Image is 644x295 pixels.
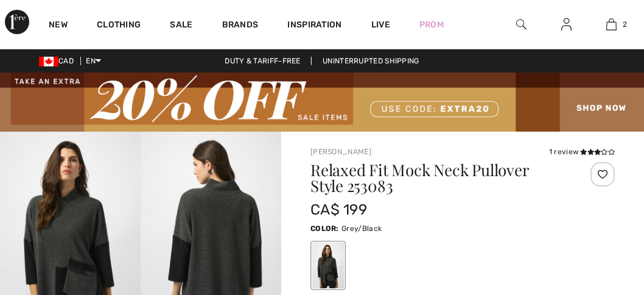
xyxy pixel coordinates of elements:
a: Sign In [551,17,581,32]
img: search the website [516,17,527,32]
span: Grey/Black [341,224,382,233]
span: 2 [623,19,627,30]
h1: Relaxed Fit Mock Neck Pullover Style 253083 [310,162,564,194]
a: Brands [222,20,259,32]
img: 1ère Avenue [5,10,29,34]
span: EN [86,57,101,65]
span: CAD [39,57,79,65]
span: Color: [310,224,339,233]
div: Grey/Black [312,243,344,288]
a: Clothing [97,20,141,32]
span: CA$ 199 [310,201,367,218]
a: Prom [419,18,444,31]
a: New [49,20,68,32]
span: Inspiration [287,20,341,32]
a: 2 [590,17,634,32]
a: Live [371,18,390,31]
a: [PERSON_NAME] [310,147,371,156]
img: My Info [561,17,572,32]
div: 1 review [549,146,615,157]
img: Canadian Dollar [39,57,58,66]
img: My Bag [606,17,617,32]
a: Sale [170,20,192,32]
